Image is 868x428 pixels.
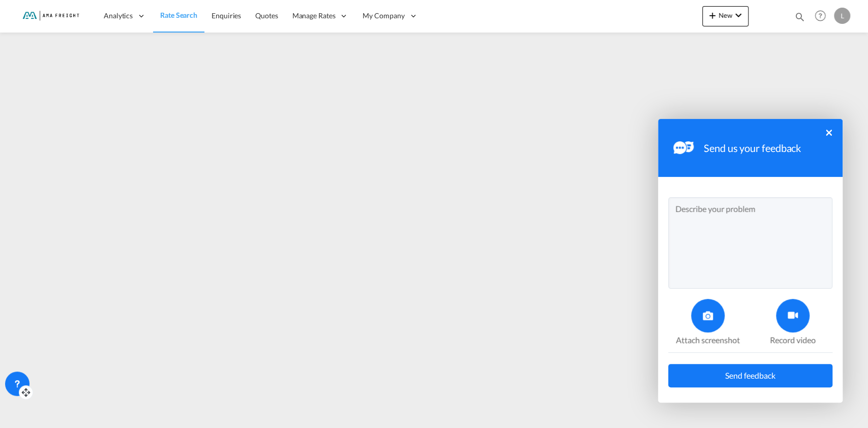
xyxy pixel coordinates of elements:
span: Help [812,7,829,24]
span: Manage Rates [292,11,336,21]
md-icon: icon-chevron-down [732,9,744,21]
span: Quotes [255,11,278,20]
span: My Company [363,11,404,21]
md-icon: icon-plus 400-fg [706,9,719,21]
img: f843cad07f0a11efa29f0335918cc2fb.png [15,5,84,27]
md-icon: icon-magnify [794,11,805,22]
span: Analytics [104,11,133,21]
div: L [834,8,850,24]
span: Enquiries [212,11,241,20]
div: Help [812,7,834,25]
span: Rate Search [160,11,197,19]
button: icon-plus 400-fgNewicon-chevron-down [702,6,749,26]
div: icon-magnify [794,11,805,26]
span: New [706,11,744,19]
